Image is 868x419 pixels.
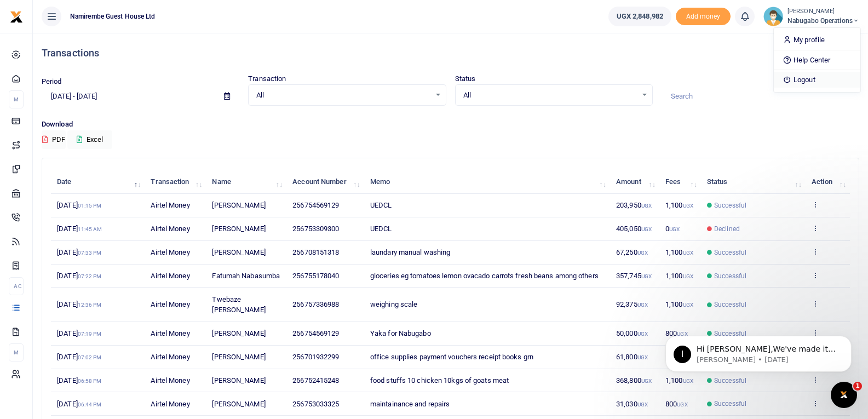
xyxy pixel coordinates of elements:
span: Add money [676,8,731,26]
span: Airtel Money [151,201,189,209]
a: profile-user [PERSON_NAME] Nabugabo operations [763,7,859,26]
small: UGX [637,250,648,256]
span: Declined [714,224,740,234]
th: Action: activate to sort column ascending [806,170,850,194]
th: Account Number: activate to sort column ascending [286,170,364,194]
small: [PERSON_NAME] [787,7,859,16]
span: [PERSON_NAME] [212,225,265,233]
span: maintainance and repairs [370,400,450,408]
small: 07:02 PM [78,354,102,360]
small: UGX [641,378,652,384]
span: 256754569129 [292,329,339,337]
iframe: Intercom notifications message [649,313,868,389]
li: M [9,343,24,361]
span: 31,030 [616,400,648,408]
img: logo-small [10,10,23,24]
span: Airtel Money [151,300,189,308]
li: Ac [9,277,24,295]
span: Yaka for Nabugabo [370,329,431,337]
th: Date: activate to sort column descending [51,170,145,194]
th: Fees: activate to sort column ascending [659,170,701,194]
span: 1,100 [665,201,693,209]
small: UGX [683,203,693,209]
span: [DATE] [57,300,101,308]
span: Airtel Money [151,400,189,408]
span: Successful [714,248,746,257]
span: 368,800 [616,376,652,384]
span: 203,950 [616,201,652,209]
small: 06:44 PM [78,401,102,407]
small: UGX [683,250,693,256]
small: 06:58 PM [78,378,102,384]
span: 1,100 [665,300,693,308]
span: Airtel Money [151,272,189,280]
th: Status: activate to sort column ascending [701,170,806,194]
span: UGX 2,848,982 [617,11,663,22]
span: Hi [PERSON_NAME],We've made it easier to get support! Use this chat to connect with our team in r... [48,32,187,84]
span: 256708151318 [292,248,339,256]
span: [DATE] [57,225,102,233]
small: 11:45 AM [78,226,102,232]
span: All [463,90,637,101]
p: Message from Ibrahim, sent 2d ago [48,42,189,52]
span: food stuffs 10 chicken 10kgs of goats meat [370,376,509,384]
span: 405,050 [616,225,652,233]
span: Airtel Money [151,329,189,337]
span: [DATE] [57,201,101,209]
small: 01:15 PM [78,203,102,209]
span: 0 [665,225,680,233]
span: [PERSON_NAME] [212,353,265,361]
span: 67,250 [616,248,648,256]
span: 357,745 [616,272,652,280]
a: Add money [676,12,731,20]
span: 256754569129 [292,201,339,209]
span: 256755178040 [292,272,339,280]
small: UGX [641,273,652,279]
span: [PERSON_NAME] [212,201,265,209]
span: [DATE] [57,353,101,361]
small: 12:36 PM [78,302,102,308]
input: select period [42,87,215,106]
span: Airtel Money [151,376,189,384]
span: Namirembe Guest House Ltd [66,12,160,21]
span: [DATE] [57,248,101,256]
span: Airtel Money [151,225,189,233]
small: UGX [683,302,693,308]
small: UGX [683,273,693,279]
th: Amount: activate to sort column ascending [610,170,659,194]
iframe: Intercom live chat [831,382,857,408]
span: 50,000 [616,329,648,337]
span: 800 [665,400,688,408]
small: UGX [677,401,687,407]
span: Airtel Money [151,353,189,361]
span: 1,100 [665,248,693,256]
span: 256757336988 [292,300,339,308]
span: 256752415248 [292,376,339,384]
p: Download [42,119,859,130]
th: Memo: activate to sort column ascending [364,170,610,194]
small: UGX [669,226,680,232]
small: UGX [637,354,648,360]
a: Help Center [774,53,860,68]
span: [DATE] [57,376,101,384]
li: Wallet ballance [604,7,676,26]
label: Transaction [248,73,286,84]
span: UEDCL [370,225,392,233]
span: [PERSON_NAME] [212,329,265,337]
small: UGX [641,203,652,209]
label: Status [455,73,476,84]
span: Successful [714,399,746,409]
img: profile-user [763,7,783,26]
span: Twebaze [PERSON_NAME] [212,295,265,314]
label: Period [42,76,62,87]
li: M [9,90,24,108]
span: Nabugabo operations [787,16,859,26]
h4: Transactions [42,47,859,59]
span: gloceries eg tomatoes lemon ovacado carrots fresh beans among others [370,272,599,280]
th: Name: activate to sort column ascending [206,170,286,194]
button: PDF [42,130,66,149]
span: Successful [714,271,746,281]
span: 92,375 [616,300,648,308]
span: [PERSON_NAME] [212,248,265,256]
